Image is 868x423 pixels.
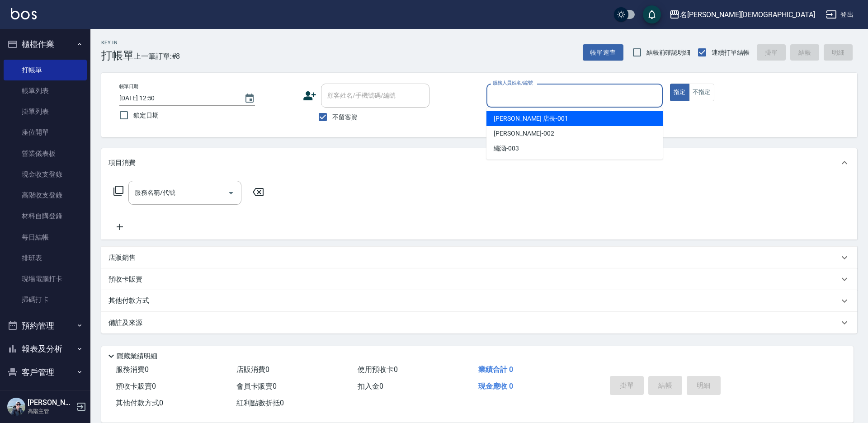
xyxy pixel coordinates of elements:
img: Person [7,398,25,416]
a: 打帳單 [4,60,87,80]
p: 備註及來源 [108,318,142,328]
button: 名[PERSON_NAME][DEMOGRAPHIC_DATA] [665,5,819,24]
span: [PERSON_NAME] -002 [494,129,554,138]
button: 員工及薪資 [4,384,87,407]
div: 備註及來源 [101,312,857,334]
span: [PERSON_NAME] 店長 -001 [494,114,568,123]
span: 扣入金 0 [358,382,383,390]
span: 會員卡販賣 0 [236,382,277,390]
p: 預收卡販賣 [108,275,142,284]
span: 紅利點數折抵 0 [236,399,284,407]
p: 隱藏業績明細 [117,352,157,361]
span: 其他付款方式 0 [116,399,163,407]
a: 營業儀表板 [4,143,87,164]
span: 不留客資 [332,113,358,122]
img: Logo [11,8,37,19]
input: YYYY/MM/DD hh:mm [119,91,235,106]
span: 業績合計 0 [478,365,513,374]
button: 帳單速查 [583,44,623,61]
h2: Key In [101,40,134,46]
p: 項目消費 [108,158,136,168]
span: 使用預收卡 0 [358,365,398,374]
a: 現金收支登錄 [4,164,87,185]
button: 指定 [670,84,689,101]
p: 高階主管 [28,407,74,415]
p: 店販銷售 [108,253,136,263]
span: 結帳前確認明細 [646,48,691,57]
span: 預收卡販賣 0 [116,382,156,390]
button: Open [224,186,238,200]
button: 不指定 [689,84,714,101]
a: 座位開單 [4,122,87,143]
a: 現場電腦打卡 [4,268,87,289]
button: 登出 [822,6,857,23]
a: 每日結帳 [4,227,87,248]
span: 連續打單結帳 [712,48,750,57]
a: 排班表 [4,248,87,268]
button: 報表及分析 [4,337,87,361]
span: 店販消費 0 [236,365,269,374]
span: 繡涵 -003 [494,144,519,153]
span: 上一筆訂單:#8 [134,51,180,62]
div: 預收卡販賣 [101,268,857,290]
label: 帳單日期 [119,83,138,90]
h3: 打帳單 [101,49,134,62]
div: 其他付款方式 [101,290,857,312]
span: 服務消費 0 [116,365,149,374]
a: 帳單列表 [4,80,87,101]
label: 服務人員姓名/編號 [493,80,533,86]
span: 現金應收 0 [478,382,513,390]
div: 項目消費 [101,148,857,177]
button: 櫃檯作業 [4,33,87,56]
button: save [643,5,661,23]
div: 店販銷售 [101,247,857,268]
a: 材料自購登錄 [4,206,87,226]
a: 高階收支登錄 [4,185,87,206]
p: 其他付款方式 [108,296,154,306]
button: Choose date, selected date is 2025-08-10 [239,88,260,109]
div: 名[PERSON_NAME][DEMOGRAPHIC_DATA] [680,9,815,20]
button: 預約管理 [4,314,87,338]
span: 鎖定日期 [133,111,159,120]
a: 掃碼打卡 [4,289,87,310]
a: 掛單列表 [4,101,87,122]
button: 客戶管理 [4,361,87,384]
h5: [PERSON_NAME] [28,398,74,407]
